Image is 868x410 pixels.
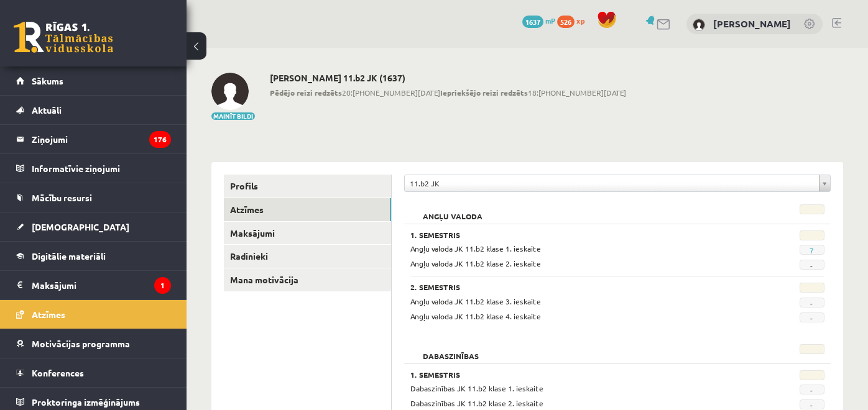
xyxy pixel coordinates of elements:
[16,154,171,183] a: Informatīvie ziņojumi
[16,271,171,299] a: Maksājumi1
[410,283,752,291] h3: 2. Semestris
[32,396,140,408] span: Proktoringa izmēģinājums
[14,22,113,53] a: Rīgas 1. Tālmācības vidusskola
[545,16,555,25] span: mP
[270,73,626,83] h2: [PERSON_NAME] 11.b2 JK (1637)
[557,16,575,28] span: 526
[800,399,824,409] span: -
[32,309,65,320] span: Atzīmes
[224,222,391,245] a: Maksājumi
[211,73,249,110] img: Ričards Millers
[410,204,495,217] h2: Angļu valoda
[410,230,752,239] h3: 1. Semestris
[410,383,543,393] span: Dabaszinības JK 11.b2 klase 1. ieskaite
[32,221,129,232] span: [DEMOGRAPHIC_DATA]
[557,16,591,25] a: 526 xp
[32,250,106,262] span: Digitālie materiāli
[713,17,791,30] a: [PERSON_NAME]
[410,175,814,191] span: 11.b2 JK
[410,344,491,357] h2: Dabaszinības
[224,245,391,268] a: Radinieki
[32,104,62,116] span: Aktuāli
[149,131,171,148] i: 176
[32,154,171,183] legend: Informatīvie ziņojumi
[16,212,171,241] a: [DEMOGRAPHIC_DATA]
[32,75,63,86] span: Sākums
[224,198,391,221] a: Atzīmes
[410,370,752,379] h3: 1. Semestris
[16,329,171,358] a: Motivācijas programma
[32,192,92,203] span: Mācību resursi
[16,358,171,387] a: Konferences
[16,66,171,95] a: Sākums
[800,385,824,394] span: -
[270,87,626,98] span: 20:[PHONE_NUMBER][DATE] 18:[PHONE_NUMBER][DATE]
[800,260,824,270] span: -
[211,112,255,120] button: Mainīt bildi
[440,88,528,98] b: Iepriekšējo reizi redzēts
[410,311,541,321] span: Angļu valoda JK 11.b2 klase 4. ieskaite
[405,175,830,191] a: 11.b2 JK
[224,175,391,198] a: Profils
[522,16,555,25] a: 1637 mP
[800,312,824,322] span: -
[16,300,171,329] a: Atzīmes
[410,296,541,306] span: Angļu valoda JK 11.b2 klase 3. ieskaite
[32,271,171,299] legend: Maksājumi
[576,16,584,25] span: xp
[16,242,171,270] a: Digitālie materiāli
[16,125,171,153] a: Ziņojumi176
[800,298,824,307] span: -
[410,258,541,268] span: Angļu valoda JK 11.b2 klase 2. ieskaite
[693,19,705,31] img: Ričards Millers
[16,96,171,124] a: Aktuāli
[32,367,84,378] span: Konferences
[32,338,130,349] span: Motivācijas programma
[810,245,814,255] a: 7
[154,277,171,294] i: 1
[410,244,541,253] span: Angļu valoda JK 11.b2 klase 1. ieskaite
[32,125,171,153] legend: Ziņojumi
[410,398,543,408] span: Dabaszinības JK 11.b2 klase 2. ieskaite
[270,88,342,98] b: Pēdējo reizi redzēts
[522,16,543,28] span: 1637
[224,268,391,291] a: Mana motivācija
[16,183,171,212] a: Mācību resursi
